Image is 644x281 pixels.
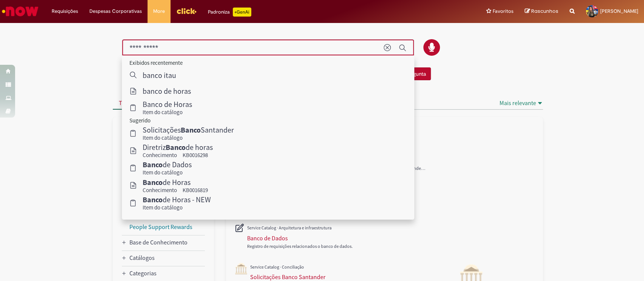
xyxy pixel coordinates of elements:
a: Rascunhos [525,8,558,15]
span: More [153,8,165,15]
span: Requisições [52,8,78,15]
p: +GenAi [233,8,251,17]
span: [PERSON_NAME] [600,8,638,14]
span: Favoritos [493,8,513,15]
img: ServiceNow [1,4,40,19]
div: Padroniza [208,8,251,17]
span: Despesas Corporativas [89,8,142,15]
span: Rascunhos [531,8,558,15]
img: click_logo_yellow_360x200.png [176,5,197,17]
